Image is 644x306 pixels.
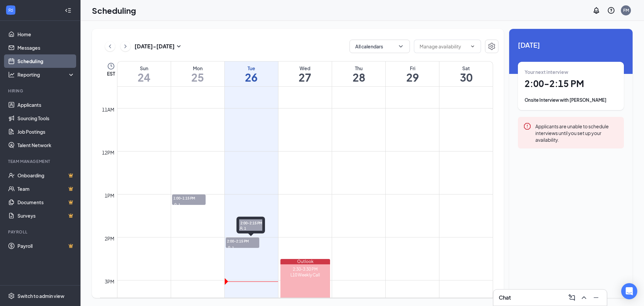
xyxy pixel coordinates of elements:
svg: ChevronDown [470,44,475,49]
a: August 25, 2025 [171,61,224,86]
h1: 29 [386,72,439,83]
span: EST [107,70,115,77]
div: Thu [332,65,385,72]
div: Applicants are unable to schedule interviews until you set up your availability. [535,122,619,143]
svg: Collapse [65,7,71,14]
button: Settings [485,40,498,53]
a: August 29, 2025 [386,61,439,86]
a: Applicants [17,98,75,112]
div: Sun [117,65,171,72]
span: 1:00-1:15 PM [172,194,206,201]
div: 12pm [101,149,116,156]
button: All calendarsChevronDown [350,40,410,53]
div: Open Intercom Messenger [621,283,637,299]
h1: 2:00 - 2:15 PM [525,78,617,89]
svg: ComposeMessage [568,294,576,302]
span: 1 [244,226,246,231]
span: 1 [178,203,180,207]
svg: ChevronLeft [107,42,113,50]
svg: SmallChevronDown [175,42,183,50]
svg: User [227,246,231,250]
div: Payroll [8,229,73,235]
div: Reporting [17,71,75,78]
h1: 26 [225,72,278,83]
a: Sourcing Tools [17,112,75,125]
h3: Chat [499,294,511,301]
div: 2pm [103,235,116,242]
span: 2:00-2:15 PM [226,237,259,244]
h1: 27 [278,72,332,83]
h1: 24 [117,72,171,83]
a: August 26, 2025 [225,61,278,86]
button: ComposeMessage [567,292,577,303]
a: DocumentsCrown [17,195,75,209]
svg: User [239,226,243,230]
button: ChevronLeft [105,41,115,51]
div: Team Management [8,159,73,164]
svg: Error [523,122,531,130]
h1: 28 [332,72,385,83]
div: Fri [386,65,439,72]
h3: [DATE] - [DATE] [135,43,175,50]
div: Onsite Interview with [PERSON_NAME] [525,97,617,103]
button: Minimize [591,292,601,303]
div: 3pm [103,278,116,285]
a: PayrollCrown [17,239,75,253]
a: TeamCrown [17,182,75,195]
button: ChevronRight [120,41,130,51]
svg: WorkstreamLogo [7,7,14,13]
a: OnboardingCrown [17,169,75,182]
a: Job Postings [17,125,75,138]
div: Your next interview [525,69,617,75]
svg: Analysis [8,71,15,78]
a: August 28, 2025 [332,61,385,86]
span: 2:00-2:15 PM [239,219,262,226]
h1: 30 [439,72,493,83]
svg: User [173,203,177,207]
svg: ChevronDown [397,43,404,50]
span: [DATE] [518,40,624,50]
div: Sat [439,65,493,72]
a: Home [17,28,75,41]
button: ChevronUp [579,292,589,303]
div: Switch to admin view [17,293,64,299]
svg: Minimize [592,294,600,302]
div: Outlook [280,259,330,264]
div: Wed [278,65,332,72]
a: August 30, 2025 [439,61,493,86]
div: Tue [225,65,278,72]
a: August 24, 2025 [117,61,171,86]
span: 1 [232,246,234,250]
div: 1pm [103,192,116,199]
a: Talent Network [17,138,75,152]
svg: QuestionInfo [607,6,615,14]
div: Hiring [8,88,73,94]
svg: Clock [107,62,115,70]
div: FM [623,7,629,13]
svg: Notifications [592,6,600,14]
svg: ChevronRight [122,42,129,50]
h1: 25 [171,72,224,83]
div: L10 Weekly Call [280,272,330,278]
svg: Settings [8,293,15,299]
input: Manage availability [420,43,467,50]
a: August 27, 2025 [278,61,332,86]
a: Messages [17,41,75,54]
a: SurveysCrown [17,209,75,222]
div: 11am [101,106,116,113]
h1: Scheduling [92,5,136,16]
div: Mon [171,65,224,72]
div: 2:30-3:30 PM [280,266,330,272]
svg: Settings [488,42,496,50]
svg: ChevronUp [580,294,588,302]
a: Scheduling [17,54,75,68]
